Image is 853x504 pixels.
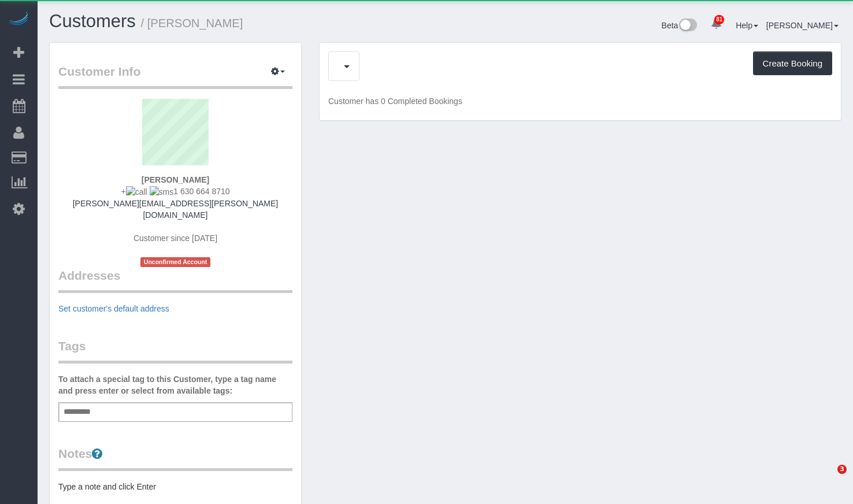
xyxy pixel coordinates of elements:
a: 81 [705,12,728,37]
strong: [PERSON_NAME] [142,175,209,184]
img: Automaid Logo [7,12,30,28]
label: To attach a special tag to this Customer, type a tag name and press enter or select from availabl... [58,373,292,396]
legend: Customer Info [58,63,292,89]
a: Customers [49,11,136,31]
legend: Tags [58,338,292,364]
a: Help [736,21,758,30]
span: + 1 630 664 8710 [121,187,229,196]
iframe: Intercom live chat [814,465,841,492]
img: New interface [678,18,697,34]
small: / [PERSON_NAME] [141,17,243,29]
pre: Type a note and click Enter [58,481,292,492]
span: Customer since [DATE] [133,234,217,243]
legend: Notes [58,445,292,471]
button: Create Booking [753,51,832,76]
img: call [126,186,147,198]
a: [PERSON_NAME] [766,21,839,30]
a: Set customer's default address [58,304,169,313]
span: 3 [837,465,847,474]
span: Unconfirmed Account [140,257,211,267]
span: 81 [714,15,724,24]
p: Customer has 0 Completed Bookings [328,95,832,107]
a: [PERSON_NAME][EMAIL_ADDRESS][PERSON_NAME][DOMAIN_NAME] [73,199,279,220]
a: Beta [662,21,698,30]
img: sms [150,186,174,198]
